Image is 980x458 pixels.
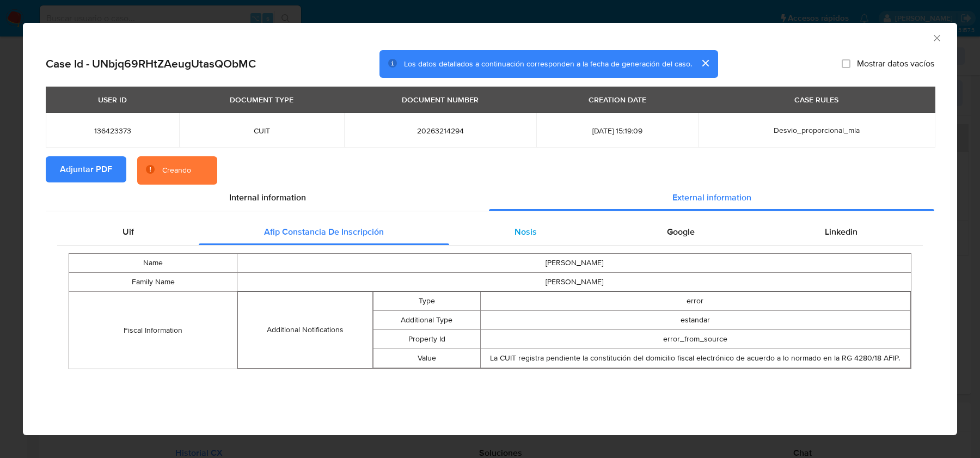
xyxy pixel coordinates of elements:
td: Name [69,254,237,273]
span: Afip Constancia De Inscripción [264,225,384,238]
button: Adjuntar PDF [46,156,126,182]
span: 136423373 [59,126,166,136]
td: [PERSON_NAME] [237,254,911,273]
span: Mostrar datos vacíos [857,58,934,69]
span: Internal information [229,191,306,204]
td: estandar [480,311,910,330]
span: Uif [122,225,134,238]
td: error [480,292,910,311]
div: La CUIT registra pendiente la constitución del domicilio fiscal electrónico de acuerdo a lo norma... [481,353,910,364]
div: CREATION DATE [582,90,653,109]
div: closure-recommendation-modal [23,23,957,435]
span: Linkedin [825,225,857,238]
span: Nosis [514,225,537,238]
td: [PERSON_NAME] [237,273,911,292]
td: Additional Notifications [238,292,372,369]
td: Value [373,349,480,368]
div: CASE RULES [788,90,845,109]
button: Cerrar ventana [932,33,941,42]
span: External information [672,191,751,204]
span: Los datos detallados a continuación corresponden a la fecha de generación del caso. [404,58,692,69]
div: Detailed info [46,185,934,211]
span: Adjuntar PDF [60,157,112,181]
h2: Case Id - UNbjq69RHtZAeugUtasQObMC [46,57,256,71]
div: DOCUMENT NUMBER [395,90,485,109]
td: Additional Type [373,311,480,330]
div: DOCUMENT TYPE [223,90,300,109]
span: Desvio_proporcional_mla [774,125,860,136]
div: Creando [162,165,191,176]
td: error_from_source [480,330,910,349]
td: Property Id [373,330,480,349]
div: Detailed external info [57,219,923,245]
input: Mostrar datos vacíos [842,59,850,68]
span: [DATE] 15:19:09 [549,126,684,136]
td: Family Name [69,273,237,292]
button: cerrar [692,50,718,76]
span: 20263214294 [357,126,523,136]
span: CUIT [192,126,331,136]
td: Fiscal Information [69,292,237,369]
div: USER ID [91,90,133,109]
td: Type [373,292,480,311]
span: Google [667,225,695,238]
